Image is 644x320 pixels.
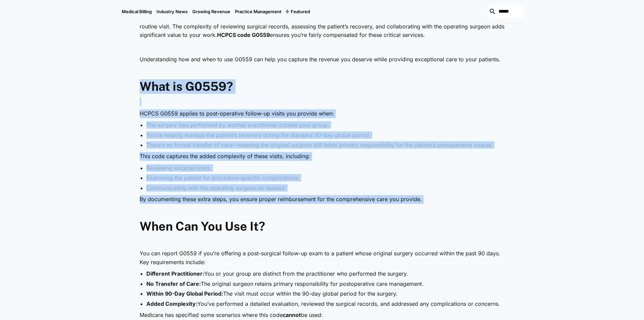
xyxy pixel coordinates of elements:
li: There’s no formal transfer of care—meaning the original surgeon still holds primary responsibilit... [146,141,505,149]
p: Medicare has specified some scenarios where this code be used: [140,311,505,320]
li: Examining the patient for procedure-specific complications. [146,174,505,182]
strong: When Can You Use It? [140,219,265,233]
p: ‍ [140,97,505,106]
li: Communicating with the operating surgeon as needed. [146,184,505,192]
a: Medical Billing [119,0,154,23]
div: Featured [284,0,312,23]
strong: Added Complexity: [146,300,197,307]
li: The original surgeon retains primary responsibility for postoperative care management. [146,280,505,287]
p: HCPCS G0559 applies to post-operative follow-up visits you provide when: [140,109,505,118]
li: You’re helping manage the patient’s recovery during the standard 90-day global period. [146,131,505,139]
p: ‍ [140,67,505,76]
p: ‍ [140,207,505,216]
strong: Within 90-Day Global Period: [146,290,223,297]
p: This code captures the added complexity of these visits, including: [140,152,505,161]
p: You can report G0559 if you’re offering a post-surgical follow-up exam to a patient whose origina... [140,249,505,266]
a: Growing Revenue [190,0,233,23]
p: ‍ [140,237,505,246]
strong: cannot [283,312,301,318]
p: By documenting these extra steps, you ensure proper reimbursement for the comprehensive care you ... [140,195,505,204]
div: Featured [291,9,310,14]
li: The visit must occur within the 90-day global period for the surgery. [146,290,505,297]
strong: What is G0559? [140,79,233,93]
a: Industry News [154,0,190,23]
a: Practice Management [233,0,284,23]
li: You or your group are distinct from the practitioner who performed the surgery. [146,270,505,277]
p: Understanding how and when to use G0559 can help you capture the revenue you deserve while provid... [140,55,505,64]
p: ‍ [140,43,505,52]
strong: HCPCS code G0559 [217,31,270,38]
p: When you step in to manage postoperative care for a patient whose surgery was performed by anothe... [140,14,505,40]
strong: Different Practitioner: [146,270,204,277]
li: Reviewing surgical notes. [146,164,505,172]
strong: No Transfer of Care: [146,280,201,287]
li: You’ve performed a detailed evaluation, reviewed the surgical records, and addressed any complica... [146,300,505,307]
li: The surgery was performed by another practitioner outside your group. [146,121,505,129]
